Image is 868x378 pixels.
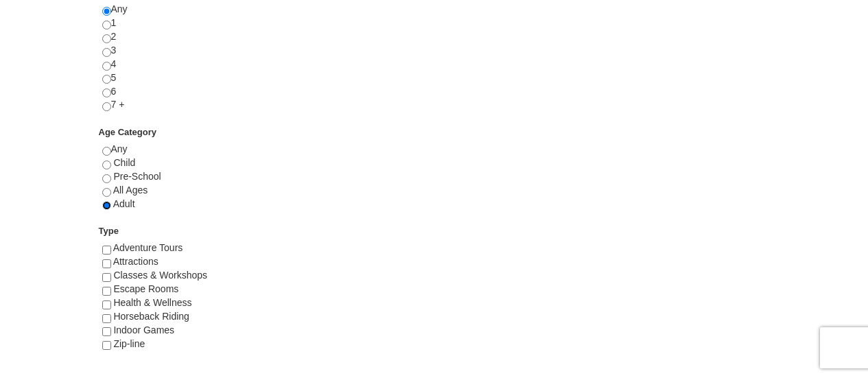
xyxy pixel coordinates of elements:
[113,311,189,322] span: Horseback Riding
[102,3,255,126] div: Any 1 2 3 4 5 6 7 +
[113,242,183,253] span: Adventure Tours
[113,283,178,294] span: Escape Rooms
[113,256,159,267] span: Attractions
[113,270,207,281] span: Classes & Workshops
[102,143,255,224] div: Any
[113,297,191,308] span: Health & Wellness
[113,185,148,196] span: All Ages
[99,127,157,137] strong: Age Category
[113,338,145,349] span: Zip-line
[113,324,174,335] span: Indoor Games
[113,171,161,182] span: Pre-School
[113,198,135,209] span: Adult
[99,226,119,236] strong: Type
[113,157,135,168] span: Child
